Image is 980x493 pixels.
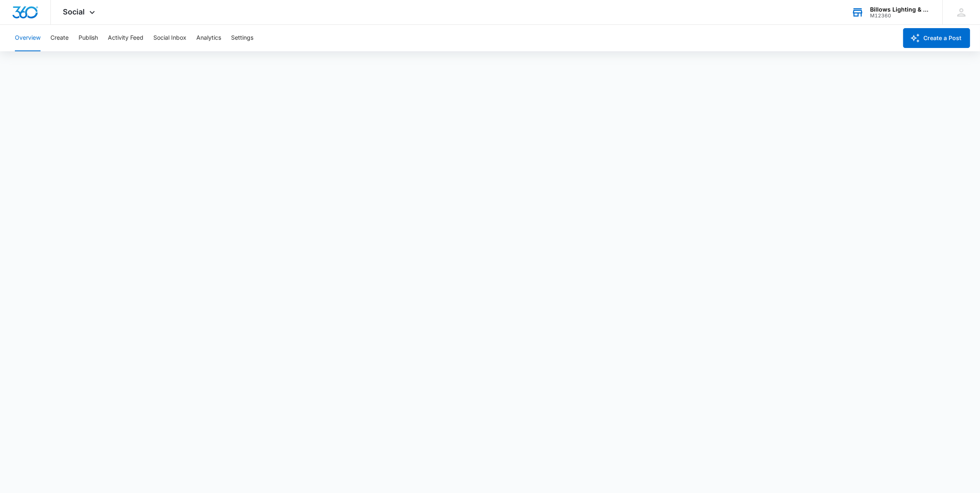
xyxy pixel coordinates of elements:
button: Publish [79,25,98,51]
button: Create [50,25,69,51]
div: account name [870,6,930,13]
button: Settings [231,25,253,51]
div: account id [870,13,930,19]
button: Social Inbox [153,25,186,51]
span: Social [63,7,85,16]
button: Overview [15,25,41,51]
button: Activity Feed [108,25,143,51]
button: Analytics [196,25,221,51]
button: Create a Post [903,28,970,48]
